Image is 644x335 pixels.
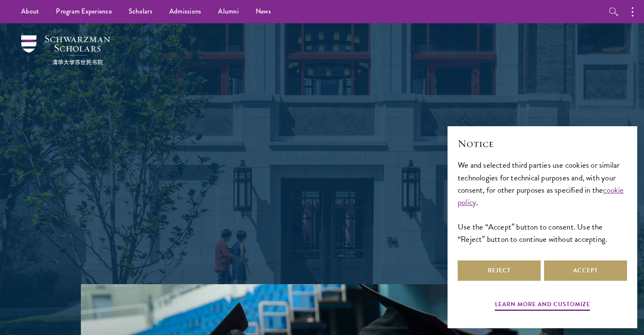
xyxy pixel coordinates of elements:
div: We and selected third parties use cookies or similar technologies for technical purposes and, wit... [458,159,627,245]
h2: Notice [458,136,627,151]
img: Schwarzman Scholars [21,35,110,65]
a: cookie policy [458,184,624,208]
button: Learn more and customize [495,299,590,312]
button: Accept [544,260,627,281]
button: Reject [458,260,541,281]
